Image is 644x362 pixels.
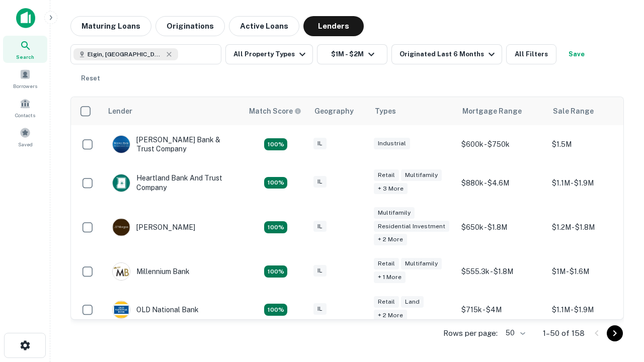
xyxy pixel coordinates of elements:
div: IL [313,265,327,277]
div: 50 [502,326,527,340]
div: Matching Properties: 24, hasApolloMatch: undefined [264,221,287,233]
th: Types [369,97,456,125]
th: Lender [102,97,243,125]
div: IL [313,221,327,232]
div: Retail [374,169,399,181]
div: Residential Investment [374,221,449,232]
div: Mortgage Range [462,105,522,117]
div: IL [313,138,327,149]
button: Reset [74,68,107,88]
div: Retail [374,296,399,308]
td: $555.3k - $1.8M [456,252,547,291]
div: + 2 more [374,310,407,321]
img: picture [113,219,130,236]
div: Retail [374,258,399,269]
th: Mortgage Range [456,97,547,125]
div: Multifamily [401,169,442,181]
p: 1–50 of 158 [543,327,585,339]
img: picture [113,301,130,318]
h6: Match Score [249,106,299,117]
div: + 2 more [374,234,407,245]
button: Lenders [303,16,364,36]
span: Saved [18,140,33,148]
div: OLD National Bank [112,301,199,319]
th: Sale Range [547,97,637,125]
div: Industrial [374,138,410,149]
div: Types [375,105,396,117]
td: $600k - $750k [456,125,547,163]
button: Maturing Loans [70,16,151,36]
img: picture [113,136,130,153]
td: $880k - $4.6M [456,163,547,202]
iframe: Chat Widget [594,282,644,330]
div: Capitalize uses an advanced AI algorithm to match your search with the best lender. The match sco... [249,106,301,117]
a: Saved [3,123,47,150]
div: Land [401,296,424,308]
div: [PERSON_NAME] Bank & Trust Company [112,135,233,153]
td: $650k - $1.8M [456,202,547,253]
div: Originated Last 6 Months [399,48,498,60]
button: Active Loans [229,16,299,36]
div: + 1 more [374,271,406,283]
img: picture [113,263,130,280]
div: Matching Properties: 20, hasApolloMatch: undefined [264,177,287,189]
div: Matching Properties: 28, hasApolloMatch: undefined [264,138,287,150]
span: Search [16,53,34,61]
th: Capitalize uses an advanced AI algorithm to match your search with the best lender. The match sco... [243,97,308,125]
div: IL [313,176,327,188]
div: Millennium Bank [112,262,190,281]
a: Contacts [3,94,47,121]
button: All Filters [506,44,556,64]
div: Multifamily [374,207,415,219]
span: Contacts [15,111,35,119]
div: [PERSON_NAME] [112,218,195,236]
a: Borrowers [3,65,47,92]
div: Heartland Bank And Trust Company [112,173,233,192]
a: Search [3,36,47,63]
img: capitalize-icon.png [16,8,35,28]
button: Originations [155,16,225,36]
button: Save your search to get updates of matches that match your search criteria. [560,44,593,64]
img: picture [113,174,130,192]
button: Originated Last 6 Months [391,44,502,64]
div: + 3 more [374,183,408,195]
td: $1.5M [547,125,637,163]
div: Geography [314,105,354,117]
button: Go to next page [607,325,623,341]
div: Matching Properties: 16, hasApolloMatch: undefined [264,265,287,278]
div: Sale Range [553,105,594,117]
p: Rows per page: [443,327,498,339]
td: $1M - $1.6M [547,252,637,291]
button: $1M - $2M [317,44,387,64]
div: IL [313,303,327,315]
div: Multifamily [401,258,442,269]
td: $1.2M - $1.8M [547,202,637,253]
td: $1.1M - $1.9M [547,163,637,202]
button: All Property Types [225,44,313,64]
td: $715k - $4M [456,291,547,329]
span: Borrowers [13,82,37,90]
td: $1.1M - $1.9M [547,291,637,329]
span: Elgin, [GEOGRAPHIC_DATA], [GEOGRAPHIC_DATA] [88,50,163,59]
th: Geography [308,97,369,125]
div: Matching Properties: 22, hasApolloMatch: undefined [264,304,287,316]
div: Lender [108,105,132,117]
